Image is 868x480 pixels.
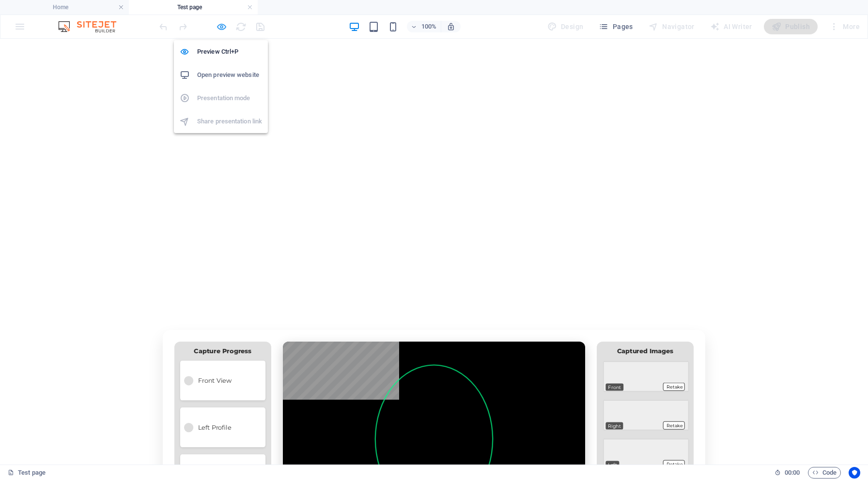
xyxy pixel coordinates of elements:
a: Click to cancel selection. Double-click to open Pages [8,467,46,479]
h4: Test page [129,2,258,13]
button: Pages [595,19,636,34]
div: Design (Ctrl+Alt+Y) [543,19,588,34]
span: Code [812,467,837,479]
span: : [791,469,793,476]
i: On resize automatically adjust zoom level to fit chosen device. [447,22,455,31]
h6: Session time [775,467,800,479]
button: 100% [407,21,441,32]
span: Pages [599,22,633,31]
h6: 100% [421,21,437,32]
button: Code [808,467,841,479]
button: Usercentrics [849,467,860,479]
h6: Preview Ctrl+P [197,46,262,58]
img: Editor Logo [56,21,128,32]
span: 00 00 [785,467,800,479]
h6: Open preview website [197,69,262,81]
